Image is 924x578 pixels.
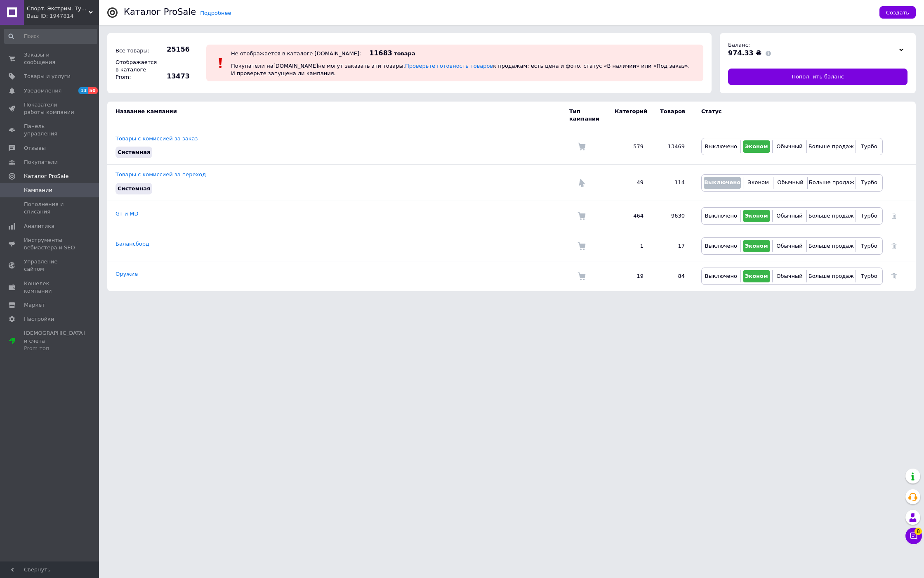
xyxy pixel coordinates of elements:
[745,243,768,249] span: Эконом
[861,243,877,249] span: Турбо
[704,140,738,153] button: Выключено
[858,177,880,189] button: Турбо
[24,258,76,273] span: Управление сайтом
[704,270,738,282] button: Выключено
[861,273,877,279] span: Турбо
[809,270,853,282] button: Больше продаж
[24,187,52,194] span: Кампании
[858,140,880,153] button: Турбо
[606,201,652,231] td: 464
[776,273,802,279] span: Обычный
[745,177,771,189] button: Эконом
[775,270,804,282] button: Обычный
[861,143,877,149] span: Турбо
[704,210,738,222] button: Выключено
[113,45,159,57] div: Все товары:
[705,143,737,149] span: Выключено
[118,149,150,155] span: Системная
[728,69,907,85] a: Пополнить баланс
[745,213,768,219] span: Эконом
[369,49,392,57] span: 11683
[776,213,802,219] span: Обычный
[861,213,877,219] span: Турбо
[606,231,652,261] td: 1
[78,87,88,94] span: 13
[905,528,922,544] button: Чат с покупателем8
[745,273,768,279] span: Эконом
[704,177,741,189] button: Выключено
[113,57,159,83] div: Отображается в каталоге Prom:
[775,240,804,252] button: Обычный
[115,241,149,247] a: Балансборд
[704,240,738,252] button: Выключено
[606,102,652,129] td: Категорий
[115,171,206,178] a: Товары с комиссией за переход
[394,50,415,57] span: товара
[606,129,652,165] td: 579
[743,140,770,153] button: Эконом
[231,50,361,57] div: Не отображается в каталоге [DOMAIN_NAME]:
[879,6,916,19] button: Создать
[808,273,854,279] span: Больше продаж
[24,301,45,309] span: Маркет
[214,57,227,69] img: :exclamation:
[891,273,897,279] a: Удалить
[115,135,198,142] a: Товары с комиссией за заказ
[858,240,880,252] button: Турбо
[693,102,883,129] td: Статус
[24,144,46,152] span: Отзывы
[745,143,768,149] span: Эконом
[24,101,76,116] span: Показатели работы компании
[891,243,897,249] a: Удалить
[891,213,897,219] a: Удалить
[577,272,586,280] img: Комиссия за заказ
[792,73,844,81] span: Пополнить баланс
[886,9,909,16] span: Создать
[24,345,85,352] div: Prom топ
[24,329,85,352] span: [DEMOGRAPHIC_DATA] и счета
[775,210,804,222] button: Обычный
[809,210,853,222] button: Больше продаж
[24,280,76,295] span: Кошелек компании
[652,261,693,291] td: 84
[88,87,97,94] span: 50
[748,179,769,185] span: Эконом
[24,223,54,230] span: Аналитика
[808,243,854,249] span: Больше продаж
[743,210,770,222] button: Эконом
[577,242,586,250] img: Комиссия за заказ
[107,102,569,129] td: Название кампании
[115,211,139,217] a: GT и MD
[858,270,880,282] button: Турбо
[915,525,922,533] span: 8
[652,165,693,201] td: 114
[24,51,76,66] span: Заказы и сообщения
[728,49,761,57] span: 974.33 ₴
[704,179,740,185] span: Выключено
[809,179,854,185] span: Больше продаж
[405,63,493,69] a: Проверьте готовность товаров
[24,87,61,95] span: Уведомления
[728,42,750,48] span: Баланс:
[652,231,693,261] td: 17
[161,45,190,54] span: 25156
[652,129,693,165] td: 13469
[569,102,606,129] td: Тип кампании
[27,5,89,12] span: Спорт. Экстрим. Туризм. Коллекционное оружие
[858,210,880,222] button: Турбо
[776,243,802,249] span: Обычный
[606,165,652,201] td: 49
[24,315,54,323] span: Настройки
[775,140,804,153] button: Обычный
[577,179,586,187] img: Комиссия за переход
[776,143,802,149] span: Обычный
[808,143,854,149] span: Больше продаж
[743,240,770,252] button: Эконом
[115,271,138,277] a: Оружие
[231,63,690,76] span: Покупатели на [DOMAIN_NAME] не могут заказать эти товары. к продажам: есть цена и фото, статус «В...
[161,72,190,81] span: 13473
[24,237,76,251] span: Инструменты вебмастера и SEO
[4,29,97,44] input: Поиск
[200,10,231,16] a: Подробнее
[808,213,854,219] span: Больше продаж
